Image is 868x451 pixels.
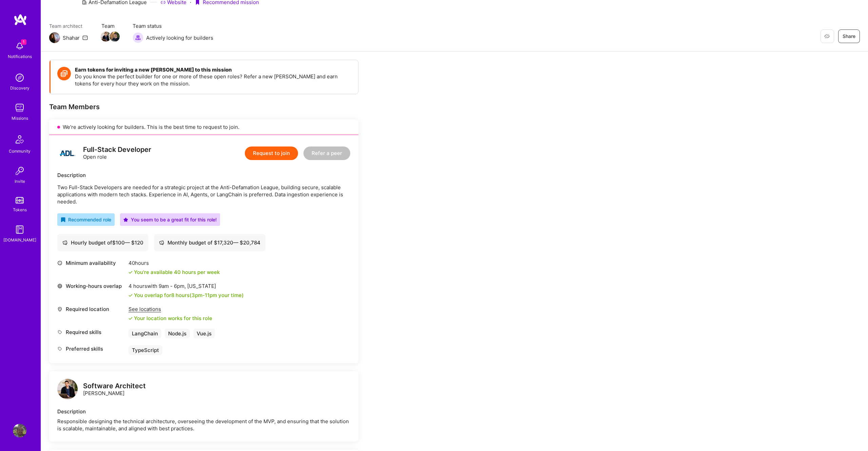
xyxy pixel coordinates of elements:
[110,32,120,42] img: Team Member Avatar
[49,32,60,43] img: Team Architect
[11,424,28,437] a: User Avatar
[83,146,151,160] div: Open role
[61,217,65,222] i: icon RecommendedBadge
[62,240,67,245] i: icon Cash
[13,164,26,178] img: Invite
[129,315,212,322] div: Your location works for this role
[13,424,26,437] img: User Avatar
[83,383,146,397] div: [PERSON_NAME]
[129,293,133,297] i: icon Check
[57,283,62,289] i: icon World
[13,101,26,115] img: teamwork
[159,240,164,245] i: icon Cash
[838,30,860,43] button: Share
[75,67,351,73] h4: Earn tokens for inviting a new [PERSON_NAME] to this mission
[165,329,190,338] div: Node.js
[245,146,298,160] button: Request to join
[110,31,119,42] a: Team Member Avatar
[57,418,350,432] div: Responsible designing the technical architecture, overseeing the development of the MVP, and ensu...
[57,307,62,312] i: icon Location
[159,239,260,246] div: Monthly budget of $ 17,320 — $ 20,784
[57,345,125,352] div: Preferred skills
[12,131,28,148] img: Community
[57,260,62,266] i: icon Clock
[15,178,25,185] div: Invite
[129,282,244,290] div: 4 hours with [US_STATE]
[16,197,24,203] img: tokens
[57,172,350,179] div: Description
[10,84,29,92] div: Discovery
[57,67,71,80] img: Token icon
[101,31,110,42] a: Team Member Avatar
[129,269,220,276] div: You're available 40 hours per week
[129,270,133,274] i: icon Check
[129,259,220,267] div: 40 hours
[133,22,213,30] span: Team status
[61,216,111,223] div: Recommended role
[49,102,358,111] div: Team Members
[83,146,151,153] div: Full-Stack Developer
[129,316,133,320] i: icon Check
[193,329,215,338] div: Vue.js
[13,71,26,84] img: discovery
[101,22,119,30] span: Team
[21,39,26,45] span: 1
[57,306,125,313] div: Required location
[75,73,351,87] p: Do you know the perfect builder for one or more of these open roles? Refer a new [PERSON_NAME] an...
[57,379,78,399] img: logo
[123,216,217,223] div: You seem to be a great fit for this role!
[62,239,143,246] div: Hourly budget of $ 100 — $ 120
[3,236,36,243] div: [DOMAIN_NAME]
[57,184,350,205] p: Two Full-Stack Developers are needed for a strategic project at the Anti-Defamation League, build...
[63,34,80,41] div: Shahar
[134,292,244,299] div: You overlap for 8 hours ( your time)
[9,148,31,155] div: Community
[129,345,162,355] div: TypeScript
[13,39,26,53] img: bell
[129,306,212,313] div: See locations
[82,35,88,40] i: icon Mail
[57,329,125,336] div: Required skills
[824,34,830,39] i: icon EyeClosed
[129,329,161,338] div: LangChain
[83,383,146,390] div: Software Architect
[146,34,213,41] span: Actively looking for builders
[57,282,125,290] div: Working-hours overlap
[57,259,125,267] div: Minimum availability
[8,53,32,60] div: Notifications
[303,146,350,160] button: Refer a peer
[157,283,187,289] span: 9am - 6pm ,
[101,32,111,42] img: Team Member Avatar
[57,346,62,351] i: icon Tag
[843,33,855,40] span: Share
[49,119,358,135] div: We’re actively looking for builders. This is the best time to request to join.
[133,32,143,43] img: Actively looking for builders
[14,14,27,26] img: logo
[13,206,27,213] div: Tokens
[57,330,62,335] i: icon Tag
[13,223,26,236] img: guide book
[49,22,88,30] span: Team architect
[57,408,350,415] div: Description
[57,143,78,163] img: logo
[12,115,28,122] div: Missions
[123,217,128,222] i: icon PurpleStar
[57,379,78,401] a: logo
[192,292,217,298] span: 3pm - 11pm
